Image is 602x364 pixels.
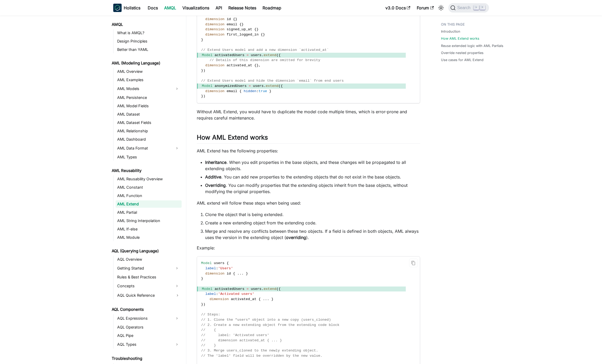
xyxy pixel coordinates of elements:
span: = [247,53,249,57]
strong: Overriding [205,183,226,188]
span: first_logged_in [227,33,258,37]
span: { [227,261,229,265]
span: // } [201,343,216,347]
span: // 1. Clone the "users" object into a new copy (users_cloned) [201,318,331,322]
a: AML Function [116,192,182,199]
strong: Inheritance [205,160,227,165]
a: How AML Extend works [441,36,479,41]
span: extend [264,53,276,57]
span: { [278,53,281,57]
a: AML Model Fields [116,102,182,110]
span: Model [202,84,213,88]
a: Visualizations [179,4,212,12]
span: id [227,17,231,21]
button: Switch between dark and light mode (currently light mode) [437,4,445,12]
a: AML Examples [116,76,182,83]
span: { [261,33,263,37]
a: Concepts [116,282,172,290]
span: ( [278,84,281,88]
a: AML Persistence [116,94,182,101]
a: AMQL [161,4,179,12]
span: hidden [244,89,257,93]
button: Expand sidebar category 'Concepts' [172,282,182,290]
span: ) [203,69,205,73]
span: . [242,272,244,276]
span: ( [276,53,278,57]
kbd: K [480,5,485,10]
span: } [257,27,259,31]
a: AQL Overview [116,256,182,263]
span: . [263,297,265,301]
p: AML Extend has the following properties: [197,148,420,154]
span: . [264,84,266,88]
span: dimension [205,17,224,21]
span: Model [201,261,212,265]
span: activated_at [227,63,252,67]
span: } [257,63,259,67]
span: users [251,53,261,57]
a: Introduction [441,29,460,34]
span: . [261,53,264,57]
span: 'Users' [218,266,233,270]
span: } [271,297,273,301]
span: { [281,84,283,88]
span: users [251,287,261,291]
button: Copy code to clipboard [409,259,418,267]
span: dimension [210,297,229,301]
a: AML Data Format [116,144,172,152]
span: : [257,89,259,93]
span: ) [203,94,205,98]
span: dimension [205,63,224,67]
span: activatedUsers [214,287,244,291]
span: dimension [205,22,224,26]
a: Design Principles [116,38,182,45]
li: . You can add new properties to the extending objects that do not exist in the base objects. [205,174,420,180]
span: { [239,22,241,26]
span: { [278,287,281,291]
span: } [201,69,203,73]
span: activatedUsers [214,53,244,57]
span: anonymizedUsers [214,84,246,88]
span: email [227,22,237,26]
span: } [201,94,203,98]
a: Override nested properties [441,50,484,55]
span: } [263,33,265,37]
span: ) [203,302,205,306]
button: Expand sidebar category 'AML Models' [172,85,182,93]
a: AML Overview [116,68,182,75]
a: Use cases for AML Extend [441,57,484,62]
li: Clone the object that is being extended. [205,211,420,218]
span: id [227,272,231,276]
a: Troubleshooting [110,355,182,362]
span: { [233,272,235,276]
a: What is AMQL? [116,29,182,37]
a: AML Partial [116,209,182,216]
span: : [216,292,218,296]
span: = [247,287,249,291]
a: AQL Operators [116,324,182,331]
span: } [269,89,271,93]
a: AML String Interpolation [116,217,182,224]
li: Merge and resolve any conflicts between these two objects. If a field is defined in both objects,... [205,228,420,241]
span: // 2. Create a new extending object from the extending code block [201,323,339,327]
span: // 3. Merge users_cloned to the newly extending object. [201,349,318,353]
span: { [254,27,257,31]
span: label [205,266,216,270]
a: AQL Components [110,306,182,313]
a: AML Relationship [116,127,182,135]
a: AMQL [110,21,182,28]
button: Expand sidebar category 'Getting Started' [172,264,182,272]
a: Release Notes [225,4,259,12]
span: // Steps: [201,313,220,317]
span: // Extend Users model and add a new dimension `activated_at` [201,48,329,52]
span: } [235,17,237,21]
span: dimension [205,272,224,276]
span: 'Activated users' [218,292,254,296]
span: // The 'label' field will be overridden by the new value. [201,354,323,358]
a: Reuse extended logic with AML Partials [441,43,503,48]
span: // dimension activated_at { ... } [201,338,282,342]
h2: How AML Extend works [197,134,420,144]
a: Forum [414,4,437,12]
li: Create a new extending object from the extending code. [205,220,420,226]
button: Expand sidebar category 'AML Data Format' [172,144,182,152]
